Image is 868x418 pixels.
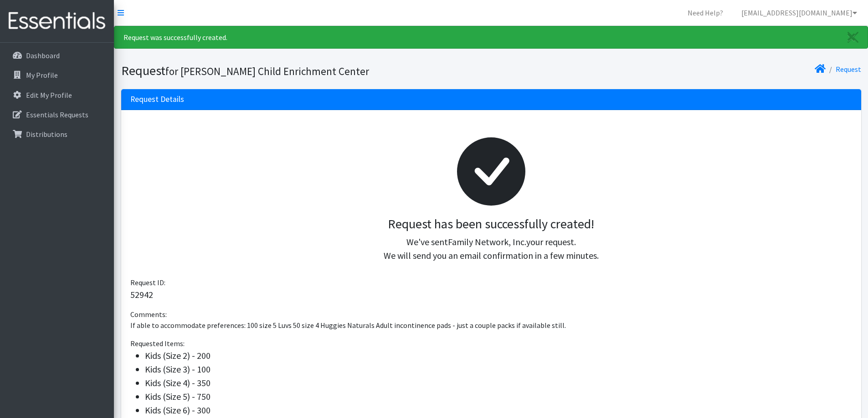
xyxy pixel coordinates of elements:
[130,339,185,348] span: Requested Items:
[114,26,868,49] div: Request was successfully created.
[130,288,852,302] p: 52942
[130,320,852,331] p: If able to accommodate preferences: 100 size 5 Luvs 50 size 4 Huggies Naturals Adult incontinence...
[680,4,730,22] a: Need Help?
[4,106,110,124] a: Essentials Requests
[145,403,852,417] li: Kids (Size 6) - 300
[26,110,88,119] p: Essentials Requests
[145,376,852,390] li: Kids (Size 4) - 350
[130,95,184,104] h3: Request Details
[4,6,110,36] img: HumanEssentials
[130,278,165,287] span: Request ID:
[4,46,110,65] a: Dashboard
[138,217,845,232] h3: Request has been successfully created!
[145,363,852,376] li: Kids (Size 3) - 100
[26,71,58,80] p: My Profile
[448,236,526,247] span: Family Network, Inc.
[26,91,72,100] p: Edit My Profile
[130,310,167,319] span: Comments:
[734,4,864,22] a: [EMAIL_ADDRESS][DOMAIN_NAME]
[836,65,861,74] a: Request
[4,125,110,143] a: Distributions
[26,130,67,139] p: Distributions
[4,86,110,104] a: Edit My Profile
[138,235,845,262] p: We've sent your request. We will send you an email confirmation in a few minutes.
[121,63,488,79] h1: Request
[4,66,110,84] a: My Profile
[26,51,60,60] p: Dashboard
[165,65,369,78] small: for [PERSON_NAME] Child Enrichment Center
[838,26,868,48] a: Close
[145,349,852,363] li: Kids (Size 2) - 200
[145,390,852,403] li: Kids (Size 5) - 750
